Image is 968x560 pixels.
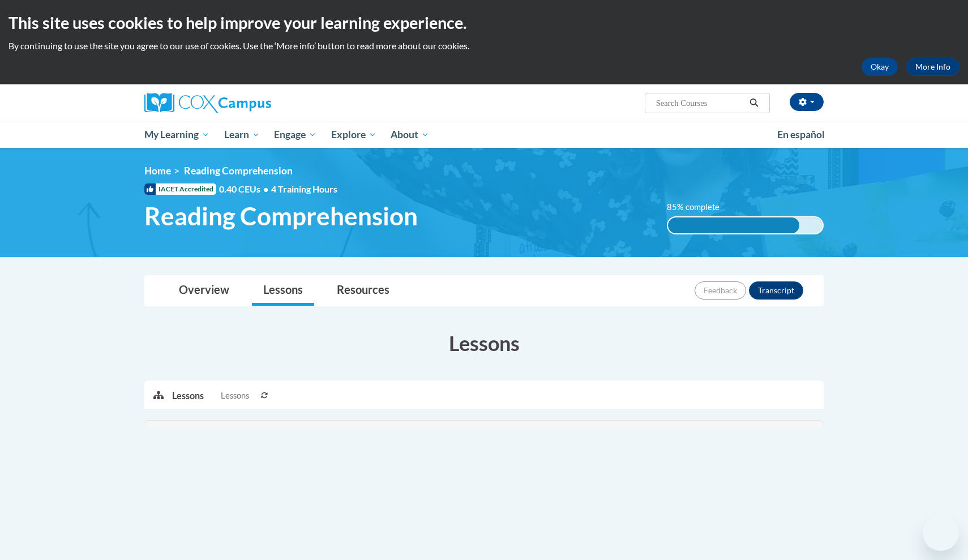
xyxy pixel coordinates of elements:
[8,40,960,52] p: By continuing to use the site you agree to our use of cookies. Use the ‘More info’ button to read...
[655,96,746,110] input: Search Courses
[271,183,337,194] span: 4 Training Hours
[8,11,960,34] h2: This site uses cookies to help improve your learning experience.
[906,58,960,76] a: More Info
[790,93,824,111] button: Account Settings
[144,165,171,177] a: Home
[770,123,832,147] a: En español
[331,128,376,142] span: Explore
[324,122,384,148] a: Explore
[923,515,959,551] iframe: Button to launch messaging window
[777,129,825,140] span: En español
[224,128,260,142] span: Learn
[144,183,216,195] span: IACET Accredited
[144,93,359,113] a: Cox Campus
[217,122,267,148] a: Learn
[667,201,732,213] label: 85% complete
[668,217,799,233] div: 85% complete
[746,96,763,110] button: Search
[137,122,217,148] a: My Learning
[862,58,898,76] button: Okay
[391,128,429,142] span: About
[749,281,803,300] button: Transcript
[144,93,271,113] img: Cox Campus
[168,276,241,306] a: Overview
[267,122,324,148] a: Engage
[127,122,841,148] div: Main menu
[144,329,824,357] h3: Lessons
[325,276,401,306] a: Resources
[144,128,209,142] span: My Learning
[274,128,316,142] span: Engage
[695,281,746,300] button: Feedback
[263,183,268,194] span: •
[172,390,204,402] p: Lessons
[252,276,314,306] a: Lessons
[184,165,293,177] span: Reading Comprehension
[144,201,418,231] span: Reading Comprehension
[221,390,249,402] span: Lessons
[384,122,437,148] a: About
[219,183,271,195] span: 0.40 CEUs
